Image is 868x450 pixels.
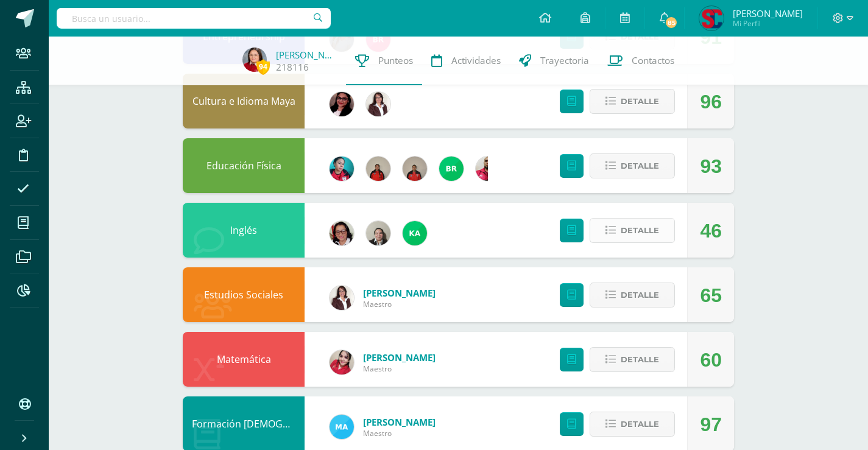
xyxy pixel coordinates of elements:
[439,156,464,181] img: 7976fc47626adfddeb45c36bac81a772.png
[276,61,309,74] a: 218116
[403,156,427,181] img: 139d064777fbe6bf61491abfdba402ef.png
[621,348,659,371] span: Detalle
[330,92,354,116] img: 1c3ed0363f92f1cd3aaa9c6dc44d1b5b.png
[363,287,436,299] a: [PERSON_NAME]
[330,350,354,374] img: 7fe51edf7d91a908fb169c70dadf8496.png
[276,49,337,61] a: [PERSON_NAME]
[476,156,500,181] img: 720c24124c15ba549e3e394e132c7bff.png
[363,416,436,428] a: [PERSON_NAME]
[366,92,390,116] img: db868cb9cc9438b4167fa9a6e90e350f.png
[183,267,305,322] div: Estudios Sociales
[346,37,422,85] a: Punteos
[363,351,436,364] a: [PERSON_NAME]
[632,54,674,67] span: Contactos
[363,364,436,374] span: Maestro
[700,74,722,129] div: 96
[590,412,675,437] button: Detalle
[330,415,354,439] img: d38877f389f32334267eef357425a0b5.png
[422,37,510,85] a: Actividades
[363,299,436,309] span: Maestro
[366,156,390,181] img: d4deafe5159184ad8cadd3f58d7b9740.png
[590,283,675,308] button: Detalle
[621,284,659,306] span: Detalle
[217,353,271,366] a: Matemática
[540,54,589,67] span: Trayectoria
[183,74,305,128] div: Cultura e Idioma Maya
[403,221,427,245] img: a64c3460752fcf2c5e8663a69b02fa63.png
[363,428,436,438] span: Maestro
[330,286,354,310] img: db868cb9cc9438b4167fa9a6e90e350f.png
[733,7,803,19] span: [PERSON_NAME]
[183,332,305,387] div: Matemática
[183,138,305,193] div: Educación Física
[590,347,675,372] button: Detalle
[330,221,354,245] img: 2ca4f91e2a017358137dd701126cf722.png
[183,203,305,258] div: Inglés
[57,8,331,29] input: Busca un usuario...
[621,90,659,113] span: Detalle
[700,203,722,258] div: 46
[621,413,659,435] span: Detalle
[330,156,354,181] img: 4042270918fd6b5921d0ca12ded71c97.png
[378,54,413,67] span: Punteos
[699,6,724,30] img: 26b5407555be4a9decb46f7f69f839ae.png
[700,332,722,387] div: 60
[192,94,295,108] a: Cultura e Idioma Maya
[510,37,598,85] a: Trayectoria
[733,18,803,29] span: Mi Perfil
[256,59,270,74] span: 94
[621,219,659,242] span: Detalle
[590,153,675,178] button: Detalle
[230,223,257,237] a: Inglés
[206,159,281,172] a: Educación Física
[598,37,683,85] a: Contactos
[204,288,283,301] a: Estudios Sociales
[366,221,390,245] img: 525b25e562e1b2fd5211d281b33393db.png
[451,54,501,67] span: Actividades
[192,417,349,431] a: Formación [DEMOGRAPHIC_DATA]
[590,218,675,243] button: Detalle
[242,47,267,72] img: 8fdd18360f45d141260519fbaea066b2.png
[665,16,678,29] span: 85
[700,139,722,194] div: 93
[621,155,659,177] span: Detalle
[590,89,675,114] button: Detalle
[700,268,722,323] div: 65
